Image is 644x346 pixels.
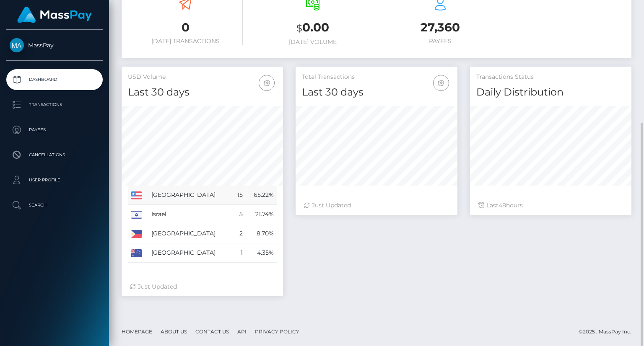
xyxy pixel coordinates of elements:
[6,119,103,140] a: Payees
[131,249,142,257] img: AU.png
[255,19,370,36] h3: 0.00
[6,145,103,165] a: Cancellations
[232,186,246,205] td: 15
[6,195,103,216] a: Search
[252,325,303,338] a: Privacy Policy
[6,41,103,49] span: MassPay
[302,73,451,81] h5: Total Transactions
[10,199,99,212] p: Search
[128,38,243,45] h6: [DATE] Transactions
[148,205,232,224] td: Israel
[302,85,451,100] h4: Last 30 days
[128,73,277,81] h5: USD Volume
[10,98,99,111] p: Transactions
[10,124,99,136] p: Payees
[148,186,232,205] td: [GEOGRAPHIC_DATA]
[296,22,302,34] small: $
[17,7,92,23] img: MassPay Logo
[234,325,250,338] a: API
[579,327,638,336] div: © 2025 , MassPay Inc.
[118,325,156,338] a: Homepage
[10,149,99,161] p: Cancellations
[478,201,623,210] div: Last hours
[131,191,142,199] img: US.png
[131,230,142,238] img: PH.png
[232,224,246,243] td: 2
[232,243,246,263] td: 1
[6,69,103,90] a: Dashboard
[499,201,506,209] span: 48
[148,243,232,263] td: [GEOGRAPHIC_DATA]
[10,73,99,86] p: Dashboard
[383,38,498,45] h6: Payees
[148,224,232,243] td: [GEOGRAPHIC_DATA]
[130,282,275,291] div: Just Updated
[6,170,103,191] a: User Profile
[476,73,625,81] h5: Transactions Status
[246,186,277,205] td: 65.22%
[192,325,232,338] a: Contact Us
[255,39,370,46] h6: [DATE] Volume
[128,19,243,36] h3: 0
[246,224,277,243] td: 8.70%
[232,205,246,224] td: 5
[6,94,103,115] a: Transactions
[246,243,277,263] td: 4.35%
[246,205,277,224] td: 21.74%
[304,201,449,210] div: Just Updated
[128,85,277,100] h4: Last 30 days
[157,325,190,338] a: About Us
[10,38,24,52] img: MassPay
[131,211,142,218] img: IL.png
[383,19,498,36] h3: 27,360
[10,174,99,186] p: User Profile
[476,85,625,100] h4: Daily Distribution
